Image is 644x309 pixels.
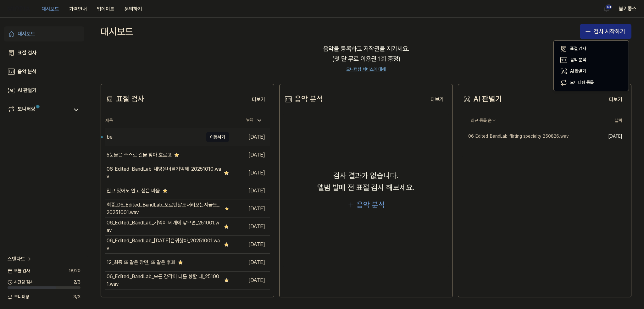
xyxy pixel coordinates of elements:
td: [DATE] [229,200,270,218]
a: 대시보드 [4,26,84,41]
div: 음악 분석 [357,199,385,211]
div: 06_Edited_BandLab_내방은너를기억해_20251010.wav [107,165,221,180]
button: 더보기 [604,93,627,106]
div: 검사 결과가 없습니다. 앨범 발매 전 표절 검사 해보세요. [317,170,415,194]
div: 표절 검사 [570,46,586,52]
td: [DATE] [229,164,270,182]
div: 5눈물은 스스로 길을 찾아 흐르고 [107,151,172,159]
div: be [107,133,113,141]
button: 음악 분석 [347,199,385,211]
button: 표절 검사 [556,43,626,54]
div: 모니터링으로 등록된 음악이 없습니다. 음악을 등록하고 저작권을 지키세요. (첫 달 무료 이용권 1회 증정) [101,26,631,80]
span: 모니터링 [8,294,29,300]
div: 안고 있어도 안고 싶은 마음 [107,187,160,195]
div: 최종_06_Edited_BandLab_오르던날도내려오는지금도_20251001.wav [107,201,222,216]
div: 131 [606,4,612,9]
button: 더보기 [247,93,270,106]
div: 날짜 [244,115,265,125]
a: 더보기 [247,93,270,106]
a: 표절 검사 [4,45,84,60]
div: AI 판별기 [462,93,502,105]
span: 18 / 20 [69,268,80,274]
span: 3 / 3 [73,294,80,300]
a: AI 판별기 [4,83,84,98]
a: 스탠다드 [8,255,33,263]
button: 업데이트 [92,3,119,15]
button: 가격안내 [64,3,92,15]
a: 모니터링 [8,105,69,114]
a: 더보기 [604,93,627,106]
div: 06_Edited_BandLab_flirting specialty_250826.wav [462,133,569,140]
div: 음악 분석 [570,57,586,63]
td: [DATE] [229,218,270,236]
td: [DATE] [229,182,270,200]
td: [DATE] [229,236,270,254]
span: 2 / 3 [74,279,80,285]
td: [DATE] [591,128,627,145]
button: 대시보드 [36,3,64,15]
div: AI 판별기 [570,68,586,74]
div: 06_Edited_BandLab_기억이 베개에 닿으면_251001.wav [107,219,221,234]
button: 모니터링 등록 [556,77,626,88]
img: 알림 [602,5,610,13]
button: 검사 시작하기 [580,24,631,39]
td: [DATE] [229,272,270,290]
button: 더보기 [425,93,449,106]
img: logo [8,6,30,11]
button: 이동하기 [206,132,229,142]
div: AI 판별기 [18,87,36,94]
a: 업데이트 [92,0,119,18]
div: 12_최종 또 같은 장면, 또 같은 후회 [107,259,175,266]
button: 문의하기 [119,3,147,15]
div: 06_Edited_BandLab_[DATE]은귀찮아_20251001.wav [107,237,221,252]
button: AI 판별기 [556,66,626,77]
div: 대시보드 [18,30,35,38]
div: 대시보드 [101,24,133,39]
td: [DATE] [229,254,270,272]
span: 스탠다드 [8,255,25,263]
a: 06_Edited_BandLab_flirting specialty_250826.wav [462,128,591,145]
td: [DATE] [229,146,270,164]
div: 음악 분석 [283,93,323,105]
div: 모니터링 등록 [570,80,594,86]
div: 06_Edited_BandLab_모든 감각이 너를 향할 때_251001.wav [107,273,222,288]
th: 제목 [105,113,229,128]
button: 붐키콩스 [619,5,636,13]
th: 날짜 [591,113,627,128]
div: 표절 검사 [105,93,144,105]
div: 모니터링 [18,105,35,114]
a: 모니터링 서비스에 대해 [346,66,386,73]
span: 시간당 검사 [8,279,34,285]
div: 표절 검사 [18,49,36,57]
button: 알림131 [601,4,611,14]
button: 음악 분석 [556,54,626,66]
a: 음악 분석 [4,64,84,79]
div: 음악 분석 [18,68,36,75]
td: [DATE] [229,128,270,146]
span: 오늘 검사 [8,268,30,274]
a: 더보기 [425,93,449,106]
